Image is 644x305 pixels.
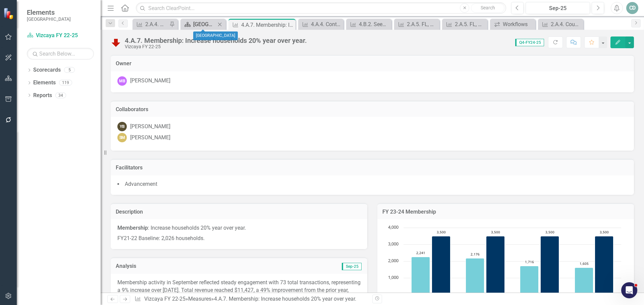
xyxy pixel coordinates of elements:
[481,5,495,10] span: Search
[144,296,185,302] a: Vizcaya FY 22-25
[455,20,486,28] div: 2.A.5. FL, National & International Daytime Visitor: Rebuild national and international visitatio...
[130,123,170,131] div: [PERSON_NAME]
[626,2,638,14] button: CD
[526,2,590,14] button: Sep-25
[33,66,61,74] a: Scorecards
[64,67,75,73] div: 5
[388,274,398,280] text: 1,000
[541,236,559,295] path: Q3-FY24-25, 3,500. Target YTD.
[525,259,534,264] text: 1,716
[117,224,361,233] p: : Increase households 20% year over year.
[116,106,629,112] h3: Collaborators
[545,230,554,234] text: 3,500
[125,181,157,187] span: Advancement
[466,258,484,295] path: Q2-FY24-25, 2,176. Actual YTD.
[382,209,629,215] h3: FY 23-24 Membership
[359,20,390,28] div: 4.B.2. Seed Funding: Raise $1.5M to support various capital initiatives
[551,20,582,28] div: 2.A.4. County Officials: Strengthen awareness among MDC elected officials by sending two (2) pers...
[388,224,398,230] text: 4,000
[55,92,66,98] div: 34
[348,20,390,28] a: 4.B.2. Seed Funding: Raise $1.5M to support various capital initiatives
[136,2,506,14] input: Search ClearPoint...
[600,230,609,234] text: 3,500
[396,20,438,28] a: 2.A.5. FL, National & International Daytime Visitor: Maintain [US_STATE] resident visitation.
[432,236,450,295] path: Q1-FY24-25, 3,500. Target YTD.
[27,32,94,40] a: Vizcaya FY 22-25
[491,230,500,234] text: 3,500
[412,257,430,295] path: Q1-FY24-25, 2,241. Actual YTD.
[116,165,629,171] h3: Facilitators
[471,3,504,13] button: Search
[515,39,544,46] span: Q4-FY24-25
[416,250,425,255] text: 2,241
[214,296,356,302] div: 4.A.7. Membership: Increase households 20% year over year.
[432,236,613,295] g: Target YTD, bar series 2 of 2 with 4 bars.
[503,20,534,28] div: Workflows
[117,225,148,231] strong: Membership
[437,230,446,234] text: 3,500
[3,7,15,19] img: ClearPoint Strategy
[621,282,637,298] iframe: Intercom live chat
[116,61,629,67] h3: Owner
[125,37,307,44] div: 4.A.7. Membership: Increase households 20% year over year.
[575,268,593,295] path: Q4-FY24-25, 1,605. Actual YTD.
[300,20,342,28] a: 4.A.4. Contributed Revenue: Increase annual contributed operating revenue 20% year-over-year
[540,20,582,28] a: 2.A.4. County Officials: Strengthen awareness among MDC elected officials by sending two (2) pers...
[595,236,613,295] path: Q4-FY24-25, 3,500. Target YTD.
[486,236,505,295] path: Q2-FY24-25, 3,500. Target YTD.
[59,80,72,86] div: 119
[188,296,211,302] a: Measures
[182,20,216,28] a: [GEOGRAPHIC_DATA]
[117,76,127,86] div: MB
[117,233,361,242] p: FY21-22 Baseline: 2,026 households.
[33,79,56,87] a: Elements
[241,21,294,29] div: 4.A.7. Membership: Increase households 20% year over year.
[407,20,438,28] div: 2.A.5. FL, National & International Daytime Visitor: Maintain [US_STATE] resident visitation.
[27,8,71,16] span: Elements
[396,291,398,297] text: 0
[342,263,362,270] span: Sep-25
[27,16,71,22] small: [GEOGRAPHIC_DATA]
[135,295,367,303] div: » »
[116,263,239,269] h3: Analysis
[117,122,127,131] div: YB
[145,20,168,28] div: 2.A.4. County Officials: Strengthen awareness among MDC elected officials by meeting in person wi...
[528,4,588,12] div: Sep-25
[471,252,480,256] text: 2,176
[33,92,52,99] a: Reports
[444,20,486,28] a: 2.A.5. FL, National & International Daytime Visitor: Rebuild national and international visitatio...
[193,31,238,40] div: [GEOGRAPHIC_DATA]
[388,241,398,247] text: 3,000
[388,257,398,263] text: 2,000
[111,37,121,48] img: Below Plan
[492,20,534,28] a: Workflows
[520,266,539,295] path: Q3-FY24-25, 1,716. Actual YTD.
[130,134,170,142] div: [PERSON_NAME]
[130,77,170,85] div: [PERSON_NAME]
[580,261,589,266] text: 1,605
[116,209,362,215] h3: Description
[117,133,127,142] div: SM
[125,44,307,49] div: Vizcaya FY 22-25
[311,20,342,28] div: 4.A.4. Contributed Revenue: Increase annual contributed operating revenue 20% year-over-year
[193,20,216,28] div: [GEOGRAPHIC_DATA]
[412,257,593,295] g: Actual YTD, bar series 1 of 2 with 4 bars.
[134,20,168,28] a: 2.A.4. County Officials: Strengthen awareness among MDC elected officials by meeting in person wi...
[27,48,94,60] input: Search Below...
